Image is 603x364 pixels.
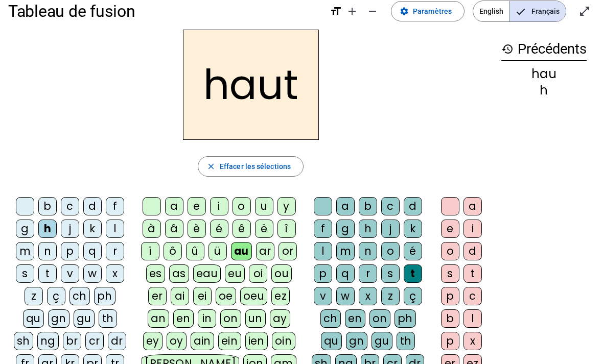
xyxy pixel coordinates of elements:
[336,220,355,238] div: g
[255,197,273,215] div: u
[346,5,358,17] mat-icon: add
[574,1,595,21] button: Entrer en plein écran
[38,242,57,260] div: n
[61,220,79,238] div: j
[336,242,355,260] div: m
[359,264,377,283] div: r
[164,242,182,260] div: ô
[23,309,44,328] div: qu
[210,220,228,238] div: é
[198,309,216,328] div: in
[404,220,422,238] div: k
[37,332,59,350] div: ng
[463,264,482,283] div: t
[256,242,274,260] div: ar
[359,197,377,215] div: b
[99,309,117,328] div: th
[314,287,332,305] div: v
[404,197,422,215] div: d
[277,220,296,238] div: î
[143,332,163,350] div: ey
[279,242,297,260] div: or
[359,242,377,260] div: n
[16,220,34,238] div: g
[25,287,43,305] div: z
[359,220,377,238] div: h
[233,197,251,215] div: o
[510,1,566,21] span: Français
[255,220,273,238] div: ë
[38,264,57,283] div: t
[148,309,169,328] div: an
[63,332,81,350] div: br
[220,160,291,173] span: Effacer les sélections
[404,242,422,260] div: é
[463,287,482,305] div: c
[186,242,204,260] div: û
[381,242,400,260] div: o
[320,309,341,328] div: ch
[501,43,514,55] mat-icon: history
[395,309,416,328] div: ph
[314,264,332,283] div: p
[83,220,102,238] div: k
[69,287,90,305] div: ch
[188,220,206,238] div: è
[148,287,167,305] div: er
[346,332,367,350] div: gn
[270,309,290,328] div: ay
[441,332,459,350] div: p
[314,242,332,260] div: l
[165,197,183,215] div: a
[381,287,400,305] div: z
[38,197,57,215] div: b
[240,287,268,305] div: oeu
[578,5,591,17] mat-icon: open_in_full
[198,156,304,177] button: Effacer les sélections
[463,332,482,350] div: x
[38,220,57,238] div: h
[85,332,104,350] div: cr
[61,197,79,215] div: c
[441,220,459,238] div: e
[321,332,342,350] div: qu
[336,264,355,283] div: q
[74,309,95,328] div: gu
[171,287,189,305] div: ai
[193,287,212,305] div: ei
[366,5,379,17] mat-icon: remove
[173,309,194,328] div: en
[271,264,292,283] div: ou
[501,84,587,96] div: h
[501,38,587,61] h3: Précédents
[193,264,221,283] div: eau
[225,264,245,283] div: eu
[336,287,355,305] div: w
[47,287,65,305] div: ç
[369,309,390,328] div: on
[61,264,79,283] div: v
[391,1,465,21] button: Paramètres
[14,332,33,350] div: sh
[188,197,206,215] div: e
[233,220,251,238] div: ê
[404,264,422,283] div: t
[106,197,124,215] div: f
[473,1,566,22] mat-button-toggle-group: Language selection
[106,264,124,283] div: x
[216,287,236,305] div: oe
[336,197,355,215] div: a
[441,242,459,260] div: o
[83,197,102,215] div: d
[314,220,332,238] div: f
[94,287,115,305] div: ph
[362,1,383,21] button: Diminuer la taille de la police
[473,1,509,21] span: English
[381,264,400,283] div: s
[381,220,400,238] div: j
[106,242,124,260] div: r
[381,197,400,215] div: c
[400,7,409,16] mat-icon: settings
[165,220,183,238] div: â
[441,287,459,305] div: p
